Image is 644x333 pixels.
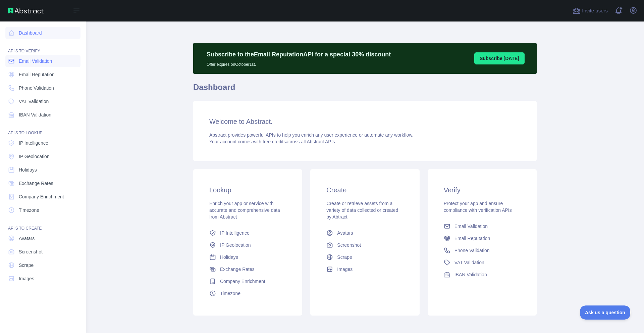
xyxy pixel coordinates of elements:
span: IP Geolocation [220,242,251,248]
h3: Welcome to Abstract. [209,117,521,126]
a: IP Intelligence [5,137,80,149]
span: Images [337,266,353,273]
span: Email Reputation [454,235,490,242]
a: Avatars [324,227,406,239]
a: Scrape [324,251,406,263]
a: VAT Validation [5,95,80,107]
div: API'S TO CREATE [5,218,80,231]
a: IBAN Validation [5,109,80,121]
span: Screenshot [19,248,43,255]
span: Company Enrichment [19,193,64,200]
span: Scrape [19,262,34,269]
a: Phone Validation [441,244,523,256]
span: Exchange Rates [19,180,53,187]
a: Images [5,273,80,285]
span: Scrape [337,254,352,260]
div: API'S TO LOOKUP [5,122,80,136]
span: free credits [263,139,286,144]
span: Avatars [337,230,353,236]
a: Company Enrichment [5,191,80,203]
a: Exchange Rates [207,263,289,275]
a: IP Geolocation [5,150,80,162]
span: Holidays [19,166,37,173]
a: Screenshot [5,246,80,258]
button: Invite users [571,5,609,16]
a: Phone Validation [5,82,80,94]
span: Avatars [19,235,35,242]
span: Invite users [582,7,608,15]
span: Company Enrichment [220,278,265,285]
span: VAT Validation [19,98,49,105]
h3: Lookup [209,185,286,195]
span: Enrich your app or service with accurate and comprehensive data from Abstract [209,201,280,220]
a: Timezone [207,287,289,299]
span: Abstract provides powerful APIs to help you enrich any user experience or automate any workflow. [209,132,414,138]
a: VAT Validation [441,256,523,269]
span: IBAN Validation [454,271,487,278]
span: Email Reputation [19,71,55,78]
span: Timezone [19,207,39,213]
a: Company Enrichment [207,275,289,287]
span: Timezone [220,290,240,297]
a: IP Intelligence [207,227,289,239]
a: Dashboard [5,27,80,39]
div: API'S TO VERIFY [5,40,80,54]
span: Your account comes with across all Abstract APIs. [209,139,336,144]
a: Scrape [5,259,80,271]
span: VAT Validation [454,259,484,266]
a: IP Geolocation [207,239,289,251]
button: Subscribe [DATE] [474,52,525,64]
span: Protect your app and ensure compliance with verification APIs [444,201,512,213]
span: Create or retrieve assets from a variety of data collected or created by Abtract [326,201,398,220]
iframe: Toggle Customer Support [580,305,631,320]
span: IP Intelligence [220,230,250,236]
a: Email Reputation [5,68,80,81]
a: Email Reputation [441,232,523,244]
span: Exchange Rates [220,266,255,273]
a: Email Validation [441,220,523,232]
a: Email Validation [5,55,80,67]
a: Screenshot [324,239,406,251]
span: Holidays [220,254,238,260]
a: Images [324,263,406,275]
p: Subscribe to the Email Reputation API for a special 30 % discount [207,50,391,59]
h3: Create [326,185,403,195]
h1: Dashboard [193,82,537,98]
a: Timezone [5,204,80,216]
a: IBAN Validation [441,269,523,281]
a: Exchange Rates [5,177,80,189]
span: Images [19,275,34,282]
span: IP Intelligence [19,140,48,146]
span: Email Validation [19,58,52,64]
h3: Verify [444,185,521,195]
span: Phone Validation [454,247,490,254]
p: Offer expires on October 1st. [207,59,391,67]
a: Holidays [5,164,80,176]
span: IBAN Validation [19,111,51,118]
a: Avatars [5,232,80,244]
span: IP Geolocation [19,153,50,160]
img: Abstract API [8,8,44,13]
span: Phone Validation [19,85,54,91]
span: Email Validation [454,223,488,230]
span: Screenshot [337,242,361,248]
a: Holidays [207,251,289,263]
